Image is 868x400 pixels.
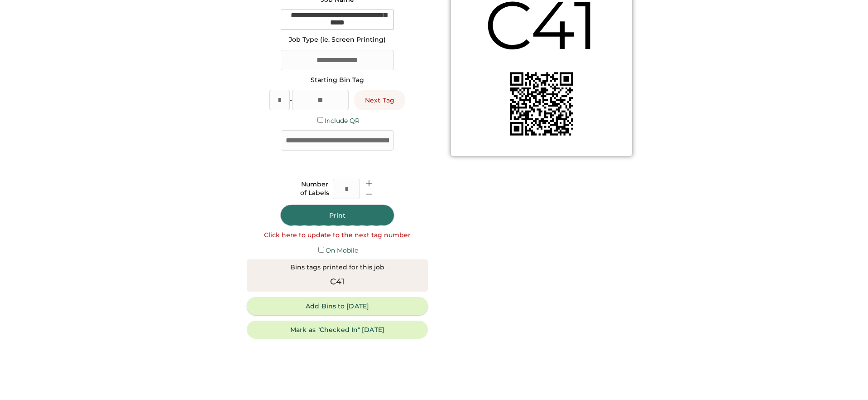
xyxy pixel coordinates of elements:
label: Include QR [325,117,360,125]
button: Mark as "Checked In" [DATE] [247,321,428,339]
div: Number of Labels [300,180,329,198]
div: - [290,96,292,105]
label: On Mobile [326,246,358,254]
button: Next Tag [354,90,405,110]
div: Job Type (ie. Screen Printing) [289,35,386,44]
div: Click here to update to the next tag number [264,231,411,240]
div: C41 [330,276,345,288]
button: Add Bins to [DATE] [247,297,428,315]
button: Print [281,205,394,225]
div: Bins tags printed for this job [290,263,384,272]
div: Starting Bin Tag [311,76,364,85]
